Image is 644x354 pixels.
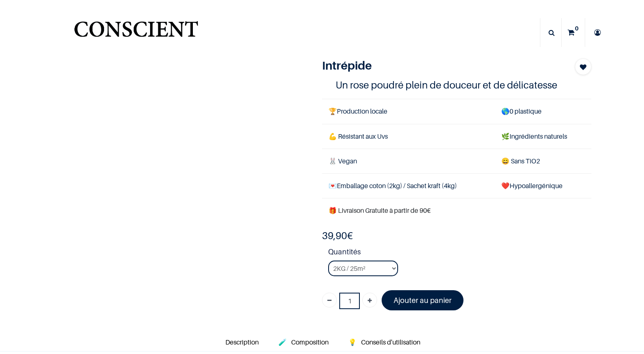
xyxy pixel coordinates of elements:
[322,173,495,198] td: Emballage coton (2kg) / Sachet kraft (4kg)
[562,18,585,47] a: 0
[362,293,377,307] a: Ajouter
[501,132,510,140] span: 🌿
[336,79,578,91] h4: Un rose poudré plein de douceur et de délicatesse
[495,149,591,173] td: ans TiO2
[278,338,287,346] span: 🧪
[322,58,551,72] h1: Intrépide
[573,24,581,33] sup: 0
[575,58,591,75] button: Add to wishlist
[495,173,591,198] td: ❤️Hypoallergénique
[72,16,199,49] a: Logo of Conscient
[329,182,337,190] span: 💌
[225,338,259,346] span: Description
[501,157,514,165] span: 😄 S
[580,62,586,72] span: Add to wishlist
[495,124,591,149] td: Ingrédients naturels
[329,206,431,214] font: 🎁 Livraison Gratuite à partir de 90€
[291,338,329,346] span: Composition
[328,246,591,261] strong: Quantités
[382,290,463,310] a: Ajouter au panier
[322,230,347,242] span: 39,90
[361,338,420,346] span: Conseils d'utilisation
[329,107,337,115] span: 🏆
[72,16,199,49] img: Conscient
[501,107,510,115] span: 🌎
[329,157,357,165] span: 🐰 Vegan
[322,99,495,124] td: Production locale
[348,338,357,346] span: 💡
[329,132,388,140] span: 💪 Résistant aux Uvs
[322,293,337,307] a: Supprimer
[394,296,452,305] font: Ajouter au panier
[495,99,591,124] td: 0 plastique
[322,230,353,242] b: €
